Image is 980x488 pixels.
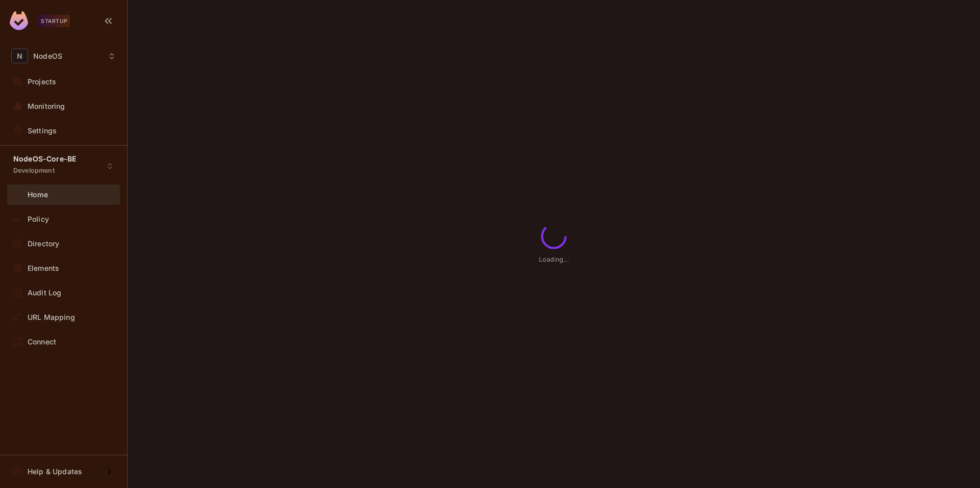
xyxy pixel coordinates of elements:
[13,155,76,163] span: NodeOS-Core-BE
[11,49,28,63] span: N
[28,313,75,321] span: URL Mapping
[28,468,82,476] span: Help & Updates
[28,338,56,346] span: Connect
[28,191,48,199] span: Home
[28,215,49,223] span: Policy
[13,167,55,175] span: Development
[28,240,59,248] span: Directory
[33,52,62,60] span: Workspace: NodeOS
[28,127,57,135] span: Settings
[539,255,569,263] span: Loading...
[28,78,56,86] span: Projects
[28,264,59,272] span: Elements
[10,11,28,30] img: SReyMgAAAABJRU5ErkJggg==
[28,102,65,110] span: Monitoring
[38,15,70,27] div: Startup
[28,289,61,297] span: Audit Log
